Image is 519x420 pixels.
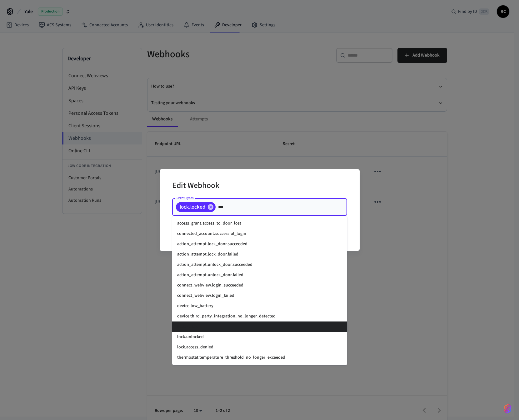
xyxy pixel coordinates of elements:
[172,332,347,342] li: lock.unlocked
[172,218,347,229] li: access_grant.access_to_door_lost
[172,291,347,301] li: connect_webview.login_failed
[176,202,216,212] div: lock.locked
[172,249,347,260] li: action_attempt.lock_door.failed
[172,260,347,270] li: action_attempt.unlock_door.succeeded
[176,204,209,210] span: lock.locked
[172,229,347,239] li: connected_account.successful_login
[172,342,347,352] li: lock.access_denied
[172,311,347,321] li: device.third_party_integration_no_longer_detected
[172,301,347,311] li: device.low_battery
[177,195,194,200] label: Event Types
[172,239,347,249] li: action_attempt.lock_door.succeeded
[172,270,347,280] li: action_attempt.unlock_door.failed
[172,280,347,291] li: connect_webview.login_succeeded
[172,177,219,196] h2: Edit Webhook
[172,321,347,332] li: lock.locked
[172,352,347,363] li: thermostat.temperature_threshold_no_longer_exceeded
[504,404,512,414] img: SeamLogoGradient.69752ec5.svg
